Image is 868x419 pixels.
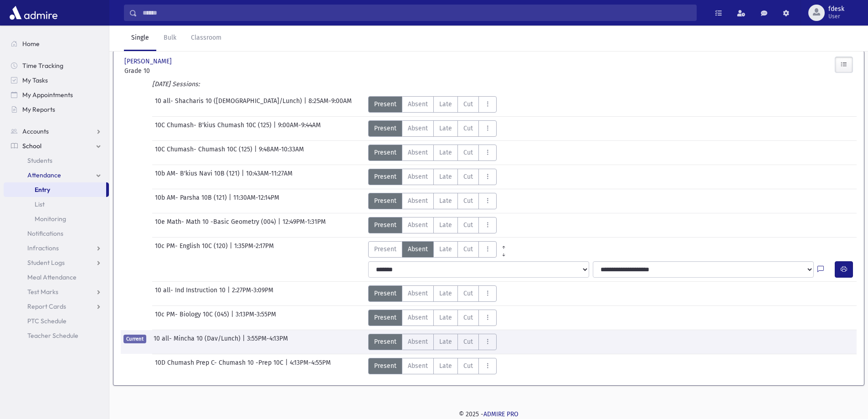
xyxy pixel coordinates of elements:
a: Student Logs [4,255,109,270]
span: Absent [408,148,428,157]
span: Present [374,124,396,133]
a: Attendance [4,168,109,182]
a: Monitoring [4,212,109,226]
span: PTC Schedule [27,317,67,325]
span: Late [439,220,452,230]
span: Late [439,244,452,254]
span: Late [439,361,452,371]
span: Infractions [27,244,59,252]
span: Present [374,172,396,181]
span: 3:13PM-3:55PM [236,310,276,326]
span: 10C Chumash- Chumash 10C (125) [155,145,254,161]
span: Late [439,99,452,109]
span: Cut [463,148,473,157]
span: | [230,241,234,258]
span: Absent [408,99,428,109]
span: Current [123,335,146,343]
span: Late [439,337,452,347]
div: © 2025 - [124,409,853,419]
span: My Appointments [22,91,73,99]
span: Present [374,196,396,206]
div: AttTypes [368,145,497,161]
span: Present [374,244,396,254]
span: Student Logs [27,259,65,267]
i: [DATE] Sessions: [152,80,200,88]
span: Absent [408,124,428,133]
span: School [22,142,41,150]
span: Present [374,148,396,157]
a: List [4,197,109,212]
img: AdmirePro [7,4,60,22]
span: Present [374,289,396,298]
span: Home [22,40,40,48]
span: Report Cards [27,302,66,310]
a: Accounts [4,124,109,139]
a: My Reports [4,102,109,117]
span: Grade 10 [124,66,238,76]
span: 10:43AM-11:27AM [246,169,293,185]
span: | [254,145,259,161]
div: AttTypes [368,310,497,326]
span: Absent [408,313,428,322]
div: AttTypes [368,169,497,185]
span: Meal Attendance [27,273,77,281]
span: Present [374,337,396,347]
span: 12:49PM-1:31PM [282,217,326,233]
span: | [278,217,282,233]
span: Monitoring [35,215,66,223]
span: Teacher Schedule [27,331,78,340]
span: Cut [463,361,473,371]
span: Present [374,361,396,371]
span: 10e Math- Math 10 -Basic Geometry (004) [155,217,278,233]
span: 10c PM- Biology 10C (045) [155,310,231,326]
span: 10D Chumash Prep C- Chumash 10 -Prep 10C [155,358,285,374]
div: AttTypes [368,334,497,350]
span: | [229,193,233,209]
a: School [4,139,109,153]
span: Late [439,289,452,298]
span: 10 all- Mincha 10 (Dav/Lunch) [154,334,242,350]
span: Absent [408,337,428,347]
span: My Reports [22,105,55,114]
span: 3:55PM-4:13PM [247,334,288,350]
span: My Tasks [22,76,48,84]
span: | [231,310,236,326]
a: Notifications [4,226,109,241]
span: Late [439,196,452,206]
div: AttTypes [368,241,511,258]
span: Cut [463,172,473,181]
span: Absent [408,244,428,254]
span: 1:35PM-2:17PM [234,241,274,258]
div: AttTypes [368,96,497,113]
span: Present [374,313,396,322]
span: Entry [35,186,50,194]
a: My Appointments [4,88,109,102]
span: 10 all- Ind Instruction 10 [155,285,227,302]
span: Cut [463,337,473,347]
a: Time Tracking [4,58,109,73]
span: | [273,120,278,137]
span: | [241,169,246,185]
a: My Tasks [4,73,109,88]
span: Present [374,99,396,109]
span: Notifications [27,229,63,238]
span: 9:00AM-9:44AM [278,120,321,137]
span: Attendance [27,171,61,179]
span: Accounts [22,127,49,135]
span: Absent [408,196,428,206]
span: 11:30AM-12:14PM [233,193,279,209]
span: Absent [408,361,428,371]
span: List [35,200,45,208]
span: | [227,285,232,302]
span: Cut [463,124,473,133]
span: Absent [408,220,428,230]
div: AttTypes [368,285,497,302]
a: Home [4,36,109,51]
div: AttTypes [368,120,497,137]
a: Test Marks [4,285,109,299]
span: Late [439,124,452,133]
span: Absent [408,289,428,298]
div: AttTypes [368,193,497,209]
span: | [285,358,290,374]
span: [PERSON_NAME] [124,57,174,66]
